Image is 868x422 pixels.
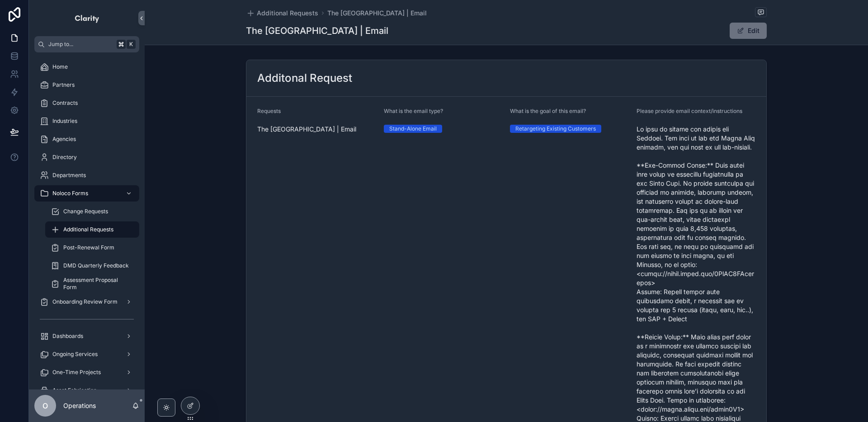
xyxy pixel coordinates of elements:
[34,77,139,93] a: Partners
[52,81,75,89] span: Partners
[63,208,108,215] span: Change Requests
[257,9,318,18] span: Additional Requests
[42,400,48,411] span: O
[34,95,139,111] a: Contracts
[246,9,318,18] a: Additional Requests
[257,125,377,134] span: The [GEOGRAPHIC_DATA] | Email
[34,294,139,310] a: Onboarding Review Form
[52,154,77,161] span: Directory
[52,369,101,376] span: One-Time Projects
[52,387,97,394] span: Asset Fabrication
[34,113,139,129] a: Industries
[246,24,388,37] h1: The [GEOGRAPHIC_DATA] | Email
[34,346,139,362] a: Ongoing Services
[510,108,586,114] span: What is the goal of this email?
[45,276,139,292] a: Assessment Proposal Form
[52,190,88,197] span: Noloco Forms
[45,239,139,256] a: Post-Renewal Form
[34,149,139,165] a: Directory
[63,401,96,410] p: Operations
[257,71,352,85] h2: Additonal Request
[45,221,139,238] a: Additional Requests
[52,172,86,179] span: Departments
[389,125,437,133] div: Stand-Alone Email
[52,136,76,143] span: Agencies
[637,108,742,114] span: Please provide email context/instructions
[730,23,767,39] button: Edit
[63,244,114,251] span: Post-Renewal Form
[52,117,77,125] span: Industries
[34,36,139,52] button: Jump to...K
[257,108,281,114] span: Requests
[515,125,596,133] div: Retargeting Existing Customers
[34,167,139,183] a: Departments
[34,328,139,344] a: Dashboards
[48,41,113,48] span: Jump to...
[52,298,118,305] span: Onboarding Review Form
[63,262,129,269] span: DMD Quarterly Feedback
[34,382,139,399] a: Asset Fabrication
[74,11,100,25] img: App logo
[52,99,78,107] span: Contracts
[52,351,98,358] span: Ongoing Services
[63,277,130,291] span: Assessment Proposal Form
[52,333,83,340] span: Dashboards
[52,63,68,70] span: Home
[127,41,135,48] span: K
[327,9,427,18] a: The [GEOGRAPHIC_DATA] | Email
[45,203,139,220] a: Change Requests
[34,131,139,147] a: Agencies
[34,364,139,380] a: One-Time Projects
[63,226,113,233] span: Additional Requests
[34,59,139,75] a: Home
[29,52,145,389] div: scrollable content
[34,185,139,202] a: Noloco Forms
[45,258,139,274] a: DMD Quarterly Feedback
[384,108,443,114] span: What is the email type?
